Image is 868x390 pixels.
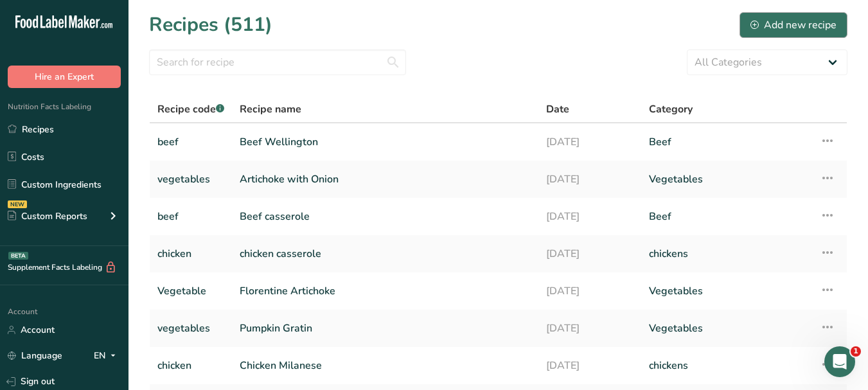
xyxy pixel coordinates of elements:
[546,102,569,117] span: Date
[546,129,633,155] a: [DATE]
[240,102,301,117] span: Recipe name
[94,348,121,364] div: EN
[157,166,224,193] a: vegetables
[649,203,804,230] a: Beef
[149,49,406,75] input: Search for recipe
[157,129,224,155] a: beef
[240,129,531,155] a: Beef Wellington
[546,352,633,379] a: [DATE]
[546,315,633,342] a: [DATE]
[649,129,804,155] a: Beef
[546,278,633,305] a: [DATE]
[240,315,531,342] a: Pumpkin Gratin
[546,166,633,193] a: [DATE]
[649,240,804,267] a: chickens
[851,346,861,357] span: 1
[240,240,531,267] a: chicken casserole
[649,352,804,379] a: chickens
[157,315,224,342] a: vegetables
[649,166,804,193] a: Vegetables
[8,344,62,367] a: Language
[157,102,224,116] span: Recipe code
[8,209,87,223] div: Custom Reports
[750,17,837,33] div: Add new recipe
[649,278,804,305] a: Vegetables
[149,10,272,39] h1: Recipes (511)
[649,102,693,117] span: Category
[740,12,847,38] button: Add new recipe
[824,346,855,377] iframe: Intercom live chat
[649,315,804,342] a: Vegetables
[8,66,121,88] button: Hire an Expert
[157,240,224,267] a: chicken
[240,278,531,305] a: Florentine Artichoke
[240,352,531,379] a: Chicken Milanese
[8,252,28,260] div: BETA
[8,200,27,208] div: NEW
[157,352,224,379] a: chicken
[546,240,633,267] a: [DATE]
[240,166,531,193] a: Artichoke with Onion
[546,203,633,230] a: [DATE]
[240,203,531,230] a: Beef casserole
[157,203,224,230] a: beef
[157,278,224,305] a: Vegetable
